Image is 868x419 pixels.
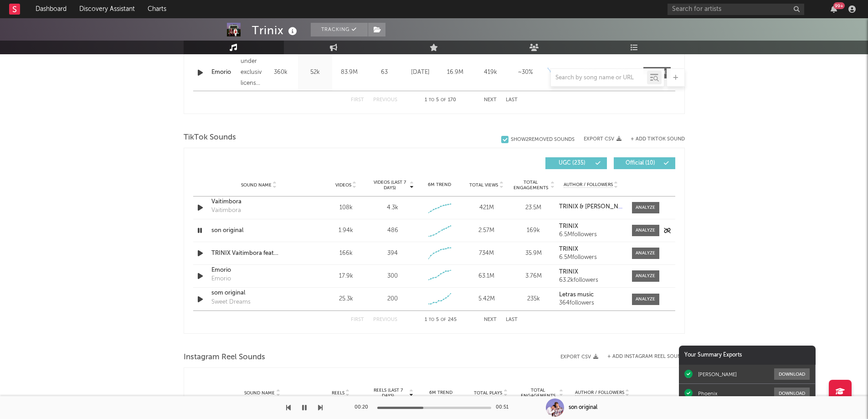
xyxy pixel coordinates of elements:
[512,249,555,258] div: 35.9M
[465,249,508,258] div: 734M
[325,249,367,258] div: 166k
[211,197,307,207] a: Vaitimbora
[545,157,607,169] button: UGC(235)
[416,315,466,326] div: 1 5 245
[584,136,621,142] button: Export CSV
[679,346,816,365] div: Your Summary Exports
[551,160,593,166] span: UGC ( 235 )
[371,180,408,191] span: Videos (last 7 days)
[241,56,261,89] div: under exclusive license to WEA France, A Warner Music Company, © 2023 Trinix Music
[559,223,578,229] strong: TRINIX
[211,298,251,307] div: Sweet Dreams
[387,203,398,212] div: 4.3k
[551,74,647,82] input: Search by song name or URL
[325,272,367,281] div: 17.9k
[621,137,685,142] button: + Add TikTok Sound
[484,317,497,322] button: Next
[429,98,434,102] span: to
[368,388,408,398] span: Reels (last 7 days)
[511,137,575,143] div: Show 2 Removed Sounds
[607,354,685,359] button: + Add Instagram Reel Sound
[211,226,307,235] a: son original
[387,272,398,281] div: 300
[244,390,275,396] span: Sound Name
[569,403,597,412] div: son original
[774,368,810,380] button: Download
[484,98,497,103] button: Next
[560,354,598,360] button: Export CSV
[512,295,555,304] div: 235k
[351,317,364,322] button: First
[465,226,508,235] div: 2.57M
[252,23,299,38] div: Trinix
[559,269,578,275] strong: TRINIX
[559,246,578,252] strong: TRINIX
[496,402,514,413] div: 00:51
[332,390,344,396] span: Reels
[774,388,810,399] button: Download
[351,98,364,103] button: First
[211,289,307,298] a: som original
[575,390,624,396] span: Author / Followers
[465,295,508,304] div: 5.42M
[512,272,555,281] div: 3.76M
[311,23,368,36] button: Tracking
[559,204,622,210] a: TRINIX & [PERSON_NAME]
[241,182,272,188] span: Sound Name
[559,292,594,298] strong: Letras music
[559,277,622,284] div: 63.2k followers
[518,388,558,398] span: Total Engagements
[831,5,837,13] button: 99+
[211,249,307,258] div: TRINIX Vaitimbora feat [PERSON_NAME]
[184,132,236,143] span: TikTok Sounds
[512,226,555,235] div: 169k
[354,402,373,413] div: 00:20
[418,389,464,396] div: 6M Trend
[512,203,555,212] div: 23.5M
[373,317,397,322] button: Previous
[325,295,367,304] div: 25.3k
[559,232,622,238] div: 6.5M followers
[631,137,685,142] button: + Add TikTok Sound
[512,180,549,191] span: Total Engagements
[387,249,398,258] div: 394
[559,300,622,306] div: 364 followers
[559,269,622,275] a: TRINIX
[465,203,508,212] div: 421M
[698,390,717,397] div: Phoenix
[506,317,518,322] button: Last
[614,157,675,169] button: Official(10)
[474,390,502,396] span: Total Plays
[559,254,622,261] div: 6.5M followers
[325,203,367,212] div: 108k
[506,98,518,103] button: Last
[564,182,613,188] span: Author / Followers
[325,226,367,235] div: 1.94k
[387,226,398,235] div: 486
[387,295,398,304] div: 200
[418,181,461,188] div: 6M Trend
[598,354,685,359] div: + Add Instagram Reel Sound
[620,160,662,166] span: Official ( 10 )
[211,206,241,215] div: Vaitimbora
[441,98,446,102] span: of
[429,318,434,322] span: to
[335,182,351,188] span: Videos
[465,272,508,281] div: 63.1M
[559,204,632,210] strong: TRINIX & [PERSON_NAME]
[698,371,737,378] div: [PERSON_NAME]
[373,98,397,103] button: Previous
[441,318,446,322] span: of
[469,182,498,188] span: Total Views
[559,246,622,253] a: TRINIX
[559,223,622,230] a: TRINIX
[211,266,307,275] a: Emorio
[668,4,804,15] input: Search for artists
[416,95,466,106] div: 1 5 170
[833,2,845,9] div: 99 +
[559,292,622,298] a: Letras music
